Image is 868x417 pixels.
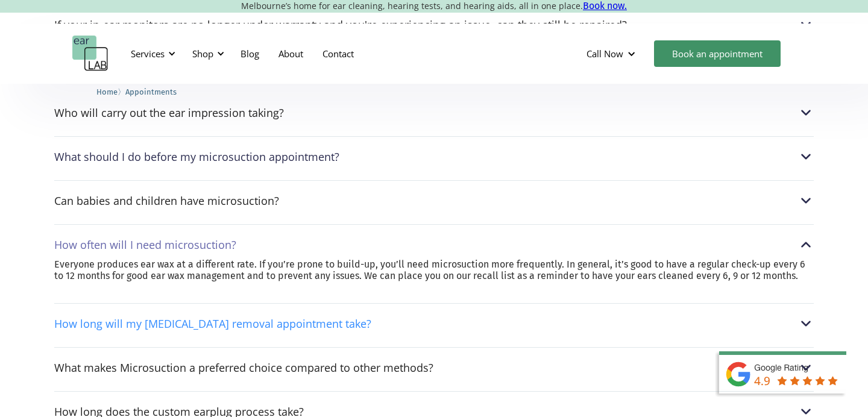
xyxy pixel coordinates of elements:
[798,237,814,252] img: FAQ arrow
[231,36,269,71] a: Blog
[798,316,814,331] img: FAQ arrow
[798,105,814,121] img: FAQ arrow
[54,259,814,293] nav: How often will I need microsuction?FAQ arrow
[54,318,371,330] div: How long will my [MEDICAL_DATA] removal appointment take?
[313,36,363,71] a: Contact
[54,237,814,252] div: How often will I need microsuction?FAQ arrow
[54,316,814,331] div: How long will my [MEDICAL_DATA] removal appointment take?FAQ arrow
[54,195,279,207] div: Can babies and children have microsuction?
[798,193,814,208] img: FAQ arrow
[798,149,814,165] img: FAQ arrow
[54,17,814,33] div: If your in-ear monitors are no longer under warranty and you're experiencing an issue, can they s...
[125,87,177,96] span: Appointments
[798,17,814,33] img: FAQ arrow
[54,193,814,208] div: Can babies and children have microsuction?FAQ arrow
[54,360,814,375] div: What makes Microsuction a preferred choice compared to other methods?FAQ arrow
[577,36,648,72] div: Call Now
[125,86,177,97] a: Appointments
[54,107,284,119] div: Who will carry out the ear impression taking?
[96,86,118,97] a: Home
[124,36,179,72] div: Services
[54,151,339,163] div: What should I do before my microsuction appointment?
[587,48,623,60] div: Call Now
[192,48,213,60] div: Shop
[54,362,433,374] div: What makes Microsuction a preferred choice compared to other methods?
[185,36,228,72] div: Shop
[654,40,781,67] a: Book an appointment
[798,360,814,375] img: FAQ arrow
[54,239,236,251] div: How often will I need microsuction?
[54,149,814,165] div: What should I do before my microsuction appointment?FAQ arrow
[269,36,313,71] a: About
[96,87,118,96] span: Home
[54,259,814,281] p: Everyone produces ear wax at a different rate. If you’re prone to build-up, you’ll need microsuct...
[54,105,814,121] div: Who will carry out the ear impression taking?FAQ arrow
[54,19,627,31] div: If your in-ear monitors are no longer under warranty and you're experiencing an issue, can they s...
[72,36,108,72] a: home
[131,48,165,60] div: Services
[96,86,125,98] li: 〉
